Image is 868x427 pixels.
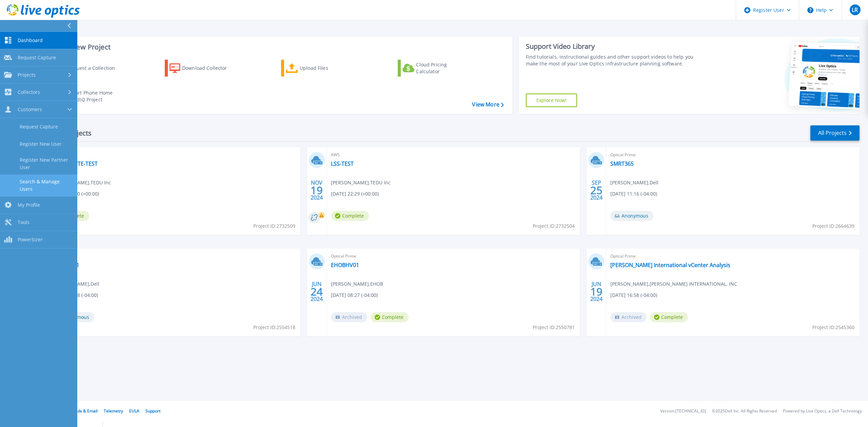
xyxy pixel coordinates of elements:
a: EHOBHV01 [331,262,359,268]
span: AWS [51,151,296,159]
span: Complete [371,312,409,322]
div: JUN 2024 [590,279,603,304]
span: Complete [331,211,369,221]
h3: Start a New Project [48,43,504,51]
div: Cloud Pricing Calculator [416,61,470,75]
a: EULA [129,408,139,414]
span: Project ID: 2732504 [533,222,575,230]
li: Powered by Live Optics, a Dell Technology [783,409,862,413]
div: Upload Files [300,61,354,75]
a: [PERSON_NAME] International vCenter Analysis [610,262,730,268]
div: Request a Collection [67,61,122,75]
span: [PERSON_NAME] , TEDU Inc [51,179,111,186]
span: Project ID: 2545360 [812,324,854,331]
span: Dashboard [18,37,43,43]
span: [PERSON_NAME] , EHOB [331,280,383,288]
a: Download Collector [165,60,240,77]
div: Support Video Library [526,42,702,51]
span: Archived [331,312,367,322]
span: [DATE] 08:27 (-04:00) [331,291,378,299]
span: 25 [590,187,603,193]
span: My Profile [18,202,40,208]
span: AWS [331,151,576,159]
a: Telemetry [104,408,123,414]
span: Optical Prime [610,151,855,159]
span: Optical Prime [610,252,855,260]
span: Project ID: 2554518 [253,324,295,331]
span: [PERSON_NAME] , [PERSON_NAME] INTERNATIONAL, INC [610,280,737,288]
a: Upload Files [281,60,357,77]
div: Download Collector [182,61,236,75]
li: Version: [TECHNICAL_ID] [660,409,706,413]
span: 19 [311,187,323,193]
span: Anonymous [610,211,653,221]
span: Optical Prime [51,252,296,260]
span: Archived [610,312,647,322]
div: Import Phone Home CloudIQ Project [66,89,119,103]
li: © 2025 Dell Inc. All Rights Reserved [712,409,777,413]
span: Project ID: 2550781 [533,324,575,331]
span: LR [852,7,858,13]
span: Request Capture [18,55,56,61]
a: Ads & Email [75,408,98,414]
span: [DATE] 11:16 (-04:00) [610,190,657,198]
a: SMRT365 [610,160,634,167]
div: JUN 2024 [310,279,323,304]
span: [DATE] 22:29 (+00:00) [331,190,379,198]
span: 19 [590,289,603,294]
a: LSS-TEST [331,160,354,167]
span: Project ID: 2732509 [253,222,295,230]
a: Request a Collection [48,60,124,77]
span: Customers [18,106,42,113]
span: Collectors [18,89,40,95]
a: Support [145,408,160,414]
span: PowerSizer [18,237,43,243]
a: All Projects [810,125,860,141]
a: Explore Now! [526,94,577,107]
div: NOV 2024 [310,178,323,203]
span: 24 [311,289,323,294]
span: Projects [18,72,36,78]
span: Complete [650,312,688,322]
span: [PERSON_NAME] , TEDU Inc [331,179,391,186]
span: [DATE] 16:58 (-04:00) [610,291,657,299]
span: Optical Prime [331,252,576,260]
div: SEP 2024 [590,178,603,203]
a: Cloud Pricing Calculator [398,60,473,77]
a: View More [472,101,504,108]
span: [PERSON_NAME] , Dell [610,179,658,186]
div: Find tutorials, instructional guides and other support videos to help you make the most of your L... [526,54,702,67]
span: Tools [18,219,29,225]
span: Project ID: 2664639 [812,222,854,230]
